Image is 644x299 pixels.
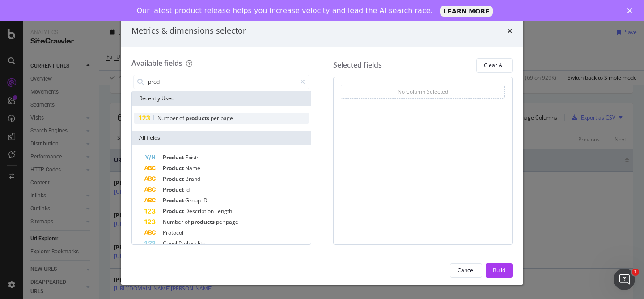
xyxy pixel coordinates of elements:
span: Brand [185,175,200,183]
span: products [186,114,211,122]
span: ID [202,196,208,204]
span: Product [163,175,185,183]
div: times [507,25,513,37]
button: Clear All [476,58,513,73]
button: Build [486,263,513,278]
span: Product [163,196,185,204]
span: Number [157,114,179,122]
iframe: Intercom live chat [614,269,635,290]
div: Close [627,8,636,13]
span: page [220,114,233,122]
span: per [216,218,226,226]
button: Cancel [450,263,482,278]
span: Product [163,186,185,193]
span: page [226,218,238,226]
span: Crawl [163,239,178,247]
span: Group [185,196,202,204]
div: Clear All [484,61,505,69]
div: Cancel [458,266,475,274]
input: Search by field name [147,75,296,89]
span: Product [163,154,185,161]
span: of [179,114,186,122]
span: 1 [632,269,639,276]
span: Description [185,207,215,215]
div: Our latest product release helps you increase velocity and lead the AI search race. [137,6,433,15]
div: Recently Used [132,91,311,106]
div: Metrics & dimensions selector [131,25,246,37]
span: Probability [178,239,205,247]
span: of [185,218,191,226]
span: Name [185,164,200,172]
span: Number [163,218,185,226]
span: Id [185,186,190,193]
span: products [191,218,216,226]
div: modal [121,14,523,285]
div: Selected fields [333,60,382,70]
span: per [211,114,220,122]
div: Build [493,266,505,274]
div: No Column Selected [398,88,448,95]
span: Product [163,164,185,172]
span: Product [163,207,185,215]
span: Length [215,207,232,215]
a: LEARN MORE [440,6,493,17]
div: Available fields [131,58,182,68]
span: Exists [185,154,199,161]
div: All fields [132,131,311,145]
span: Protocol [163,229,183,236]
